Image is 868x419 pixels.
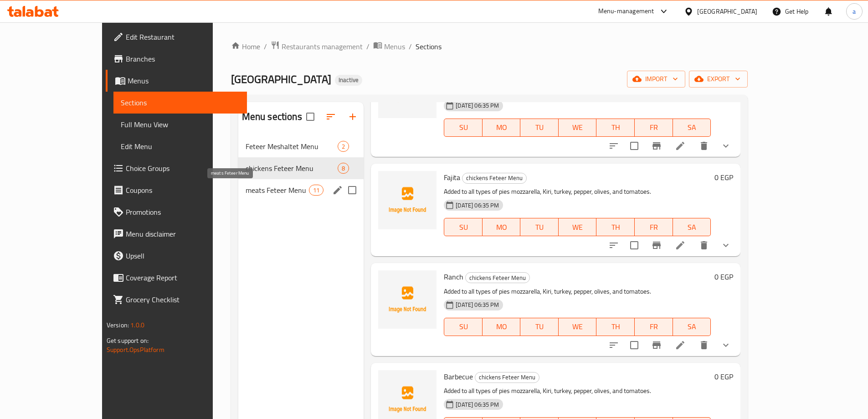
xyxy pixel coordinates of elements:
[126,163,240,174] span: Choice Groups
[106,179,247,201] a: Coupons
[113,92,247,114] a: Sections
[246,141,338,152] div: Feteer Meshaltet Menu
[600,121,631,134] span: TH
[378,171,437,229] img: Fajita
[715,334,737,356] button: show more
[562,320,593,333] span: WE
[121,119,240,130] span: Full Menu View
[452,201,503,210] span: [DATE] 06:35 PM
[264,41,267,52] li: /
[384,41,405,52] span: Menus
[634,73,678,85] span: import
[559,218,597,236] button: WE
[720,140,731,151] svg: Show Choices
[444,318,482,336] button: SU
[625,336,644,355] span: Select to update
[693,135,715,157] button: delete
[107,335,149,347] span: Get support on:
[444,370,473,383] span: Barbecue
[486,121,517,134] span: MO
[720,340,731,351] svg: Show Choices
[444,286,711,297] p: Added to all types of pies mozzarella, Kiri, turkey, pepper, olives, and tomatoes.
[714,370,733,383] h6: 0 EGP
[697,6,757,16] div: [GEOGRAPHIC_DATA]
[520,119,559,137] button: TU
[603,334,625,356] button: sort-choices
[246,185,309,196] span: meats Feteer Menu
[246,163,338,174] span: chickens Feteer Menu
[562,221,593,234] span: WE
[696,73,740,85] span: export
[106,26,247,48] a: Edit Restaurant
[635,218,673,236] button: FR
[452,300,503,309] span: [DATE] 06:35 PM
[524,320,555,333] span: TU
[444,270,463,284] span: Ranch
[106,48,247,70] a: Branches
[231,69,331,89] span: [GEOGRAPHIC_DATA]
[559,119,597,137] button: WE
[338,163,349,174] div: items
[483,318,521,336] button: MO
[714,270,733,283] h6: 0 EGP
[638,320,669,333] span: FR
[448,221,478,234] span: SU
[520,318,559,336] button: TU
[600,320,631,333] span: TH
[338,142,349,151] span: 2
[282,41,363,52] span: Restaurants management
[444,186,711,197] p: Added to all types of pies mozzarella, Kiri, turkey, pepper, olives, and tomatoes.
[596,318,635,336] button: TH
[625,236,644,255] span: Select to update
[675,240,686,251] a: Edit menu item
[444,218,482,236] button: SU
[301,107,320,126] span: Select all sections
[603,234,625,256] button: sort-choices
[462,173,526,183] span: chickens Feteer Menu
[853,6,856,16] span: a
[693,234,715,256] button: delete
[130,319,144,331] span: 1.0.0
[524,221,555,234] span: TU
[452,101,503,110] span: [DATE] 06:35 PM
[106,289,247,310] a: Grocery Checklist
[625,136,644,155] span: Select to update
[638,221,669,234] span: FR
[673,119,711,137] button: SA
[720,240,731,251] svg: Show Choices
[106,70,247,92] a: Menus
[465,272,530,283] div: chickens Feteer Menu
[646,135,668,157] button: Branch-specific-item
[562,121,593,134] span: WE
[598,6,654,17] div: Menu-management
[373,41,405,52] a: Menus
[126,228,240,239] span: Menu disclaimer
[486,221,517,234] span: MO
[126,53,240,64] span: Branches
[106,245,247,267] a: Upsell
[238,135,364,157] div: Feteer Meshaltet Menu2
[520,218,559,236] button: TU
[113,114,247,135] a: Full Menu View
[444,119,482,137] button: SU
[342,106,364,128] button: Add section
[126,207,240,217] span: Promotions
[126,272,240,283] span: Coverage Report
[335,75,362,86] div: Inactive
[638,121,669,134] span: FR
[673,218,711,236] button: SA
[271,41,363,52] a: Restaurants management
[409,41,412,52] li: /
[366,41,370,52] li: /
[448,121,478,134] span: SU
[128,75,240,86] span: Menus
[338,141,349,152] div: items
[483,218,521,236] button: MO
[126,185,240,196] span: Coupons
[486,320,517,333] span: MO
[483,119,521,137] button: MO
[335,76,362,84] span: Inactive
[106,201,247,223] a: Promotions
[448,320,478,333] span: SU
